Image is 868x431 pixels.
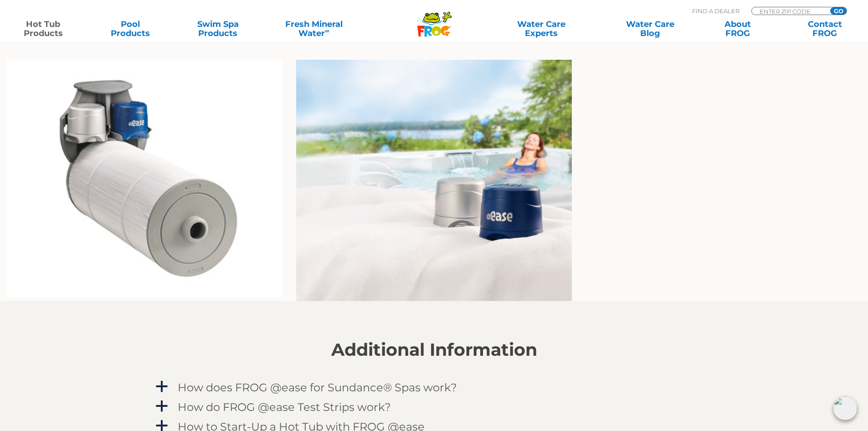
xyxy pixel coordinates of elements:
input: Zip Code Form [759,7,820,15]
img: @Ease_Sundance [586,60,861,301]
h4: How does FROG @ease for Sundance® Spas work? [178,381,457,394]
a: a How do FROG @ease Test Strips work? [154,399,714,415]
a: Water CareExperts [486,20,596,38]
a: Fresh MineralWater∞ [271,20,356,38]
a: AboutFROG [704,20,771,38]
a: Swim SpaProducts [184,20,252,38]
sup: ∞ [325,27,329,34]
h4: How do FROG @ease Test Strips work? [178,401,391,413]
a: PoolProducts [97,20,164,38]
a: ContactFROG [791,20,859,38]
h2: Additional Information [154,340,714,360]
img: openIcon [833,396,857,420]
img: 11 [7,60,282,298]
a: Water CareBlog [616,20,684,38]
img: sundance lifestyle [296,60,572,301]
input: GO [830,7,847,15]
a: a How does FROG @ease for Sundance® Spas work? [154,379,714,396]
a: Hot TubProducts [9,20,77,38]
p: Find A Dealer [692,7,740,15]
span: a [155,400,169,413]
span: a [155,380,169,394]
